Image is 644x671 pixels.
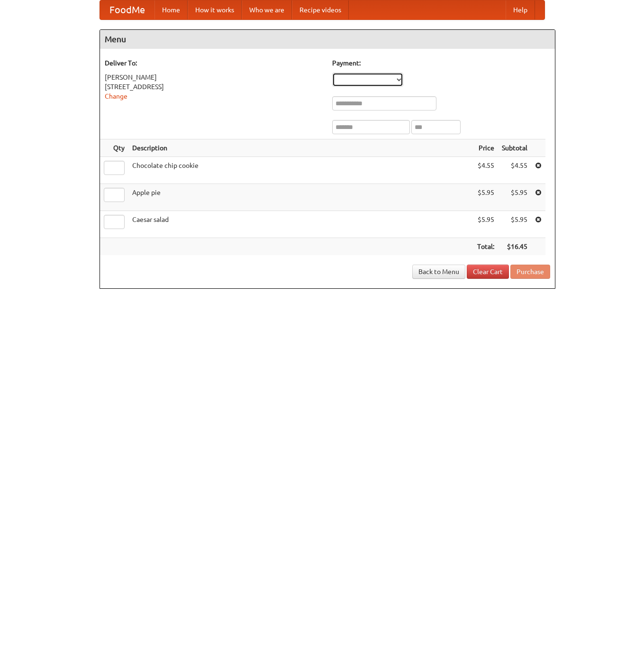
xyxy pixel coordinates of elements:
h5: Deliver To: [105,58,323,68]
td: Apple pie [128,184,473,211]
td: Caesar salad [128,211,473,238]
td: $5.95 [473,184,498,211]
td: $5.95 [498,211,531,238]
a: How it works [188,0,242,19]
th: Price [473,139,498,157]
div: [PERSON_NAME] [105,73,323,82]
td: $4.55 [498,157,531,184]
a: FoodMe [100,0,154,19]
th: Total: [473,238,498,256]
th: Description [128,139,473,157]
a: Change [105,92,127,100]
td: $5.95 [473,211,498,238]
th: Subtotal [498,139,531,157]
button: Purchase [510,265,550,279]
td: $4.55 [473,157,498,184]
a: Help [506,0,535,19]
a: Back to Menu [412,265,465,279]
th: Qty [100,139,128,157]
td: Chocolate chip cookie [128,157,473,184]
h4: Menu [100,30,555,49]
div: [STREET_ADDRESS] [105,82,323,92]
td: $5.95 [498,184,531,211]
a: Recipe videos [292,0,349,19]
a: Clear Cart [467,265,509,279]
th: $16.45 [498,238,531,256]
a: Who we are [242,0,292,19]
a: Home [154,0,188,19]
h5: Payment: [332,58,550,68]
